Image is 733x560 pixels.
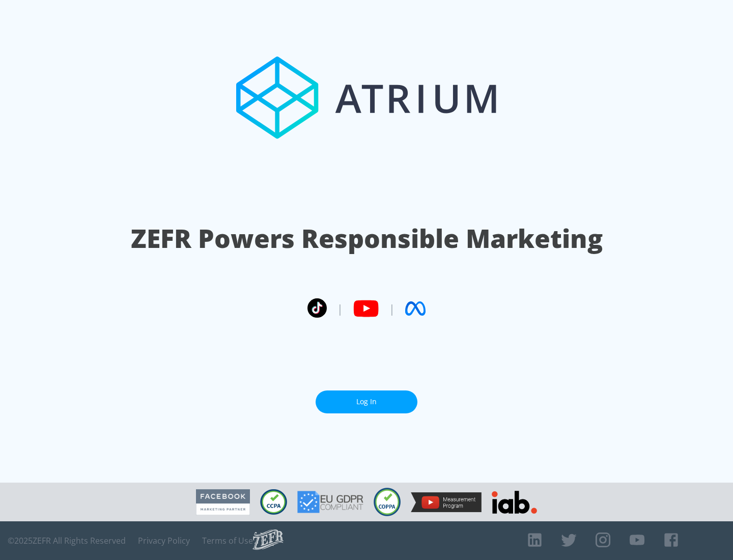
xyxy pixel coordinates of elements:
a: Terms of Use [202,536,253,546]
a: Log In [316,390,417,413]
span: | [337,301,343,316]
img: Facebook Marketing Partner [196,489,250,515]
h1: ZEFR Powers Responsible Marketing [131,221,603,256]
img: CCPA Compliant [260,489,287,515]
a: Privacy Policy [138,536,190,546]
img: COPPA Compliant [374,488,401,516]
span: | [389,301,395,316]
img: GDPR Compliant [297,491,363,513]
img: YouTube Measurement Program [411,492,482,512]
span: © 2025 ZEFR All Rights Reserved [8,536,126,546]
img: IAB [492,491,537,514]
